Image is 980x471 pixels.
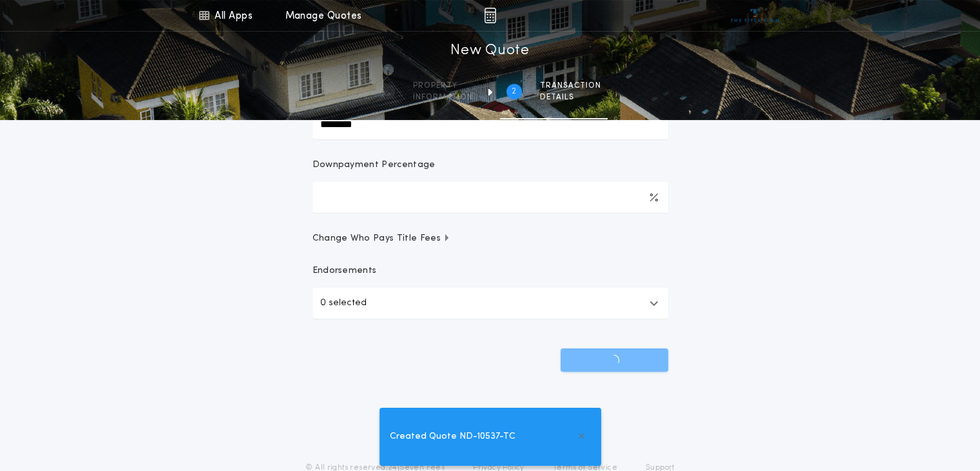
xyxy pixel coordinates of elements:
span: details [540,92,601,103]
img: img [484,8,496,23]
span: Change Who Pays Title Fees [312,232,451,245]
h1: New Quote [450,41,529,61]
h2: 2 [512,86,516,97]
span: Property [413,81,473,91]
p: Downpayment Percentage [312,159,436,172]
img: vs-icon [731,9,779,22]
button: 0 selected [312,288,668,319]
span: information [413,92,473,103]
input: New Loan Amount [312,108,668,139]
p: Endorsements [312,265,668,277]
p: 0 selected [320,296,367,311]
button: Change Who Pays Title Fees [312,232,668,245]
span: Created Quote ND-10537-TC [390,430,515,444]
span: Transaction [540,81,601,91]
input: Downpayment Percentage [312,182,668,213]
